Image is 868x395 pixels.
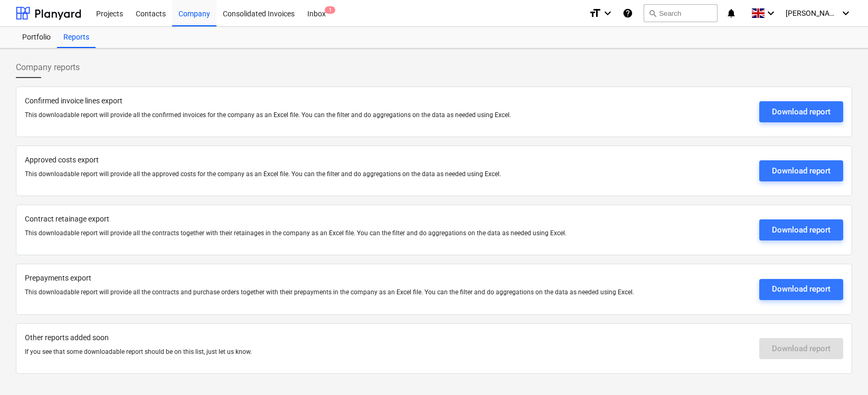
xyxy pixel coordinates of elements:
[786,9,838,17] span: [PERSON_NAME] Zdanaviciene
[815,344,868,395] iframe: Chat Widget
[765,7,777,20] i: keyboard_arrow_down
[25,155,751,166] p: Approved costs export
[772,282,831,296] div: Download report
[644,4,718,22] button: Search
[772,105,831,119] div: Download report
[325,6,335,14] span: 1
[759,160,843,181] button: Download report
[16,61,80,74] span: Company reports
[25,229,751,238] p: This downloadable report will provide all the contracts together with their retainages in the com...
[16,27,57,48] a: Portfolio
[25,111,751,120] p: This downloadable report will provide all the confirmed invoices for the company as an Excel file...
[839,7,852,20] i: keyboard_arrow_down
[57,27,96,48] a: Reports
[759,279,843,300] button: Download report
[25,288,751,297] p: This downloadable report will provide all the contracts and purchase orders together with their p...
[25,170,751,179] p: This downloadable report will provide all the approved costs for the company as an Excel file. Yo...
[25,95,751,107] p: Confirmed invoice lines export
[25,273,751,284] p: Prepayments export
[772,164,831,178] div: Download report
[772,223,831,237] div: Download report
[25,348,751,357] p: If you see that some downloadable report should be on this list, just let us know.
[601,7,614,20] i: keyboard_arrow_down
[759,101,843,122] button: Download report
[648,9,657,17] span: search
[589,7,601,20] i: format_size
[726,7,737,20] i: notifications
[25,214,751,225] p: Contract retainage export
[25,332,751,343] p: Other reports added soon
[622,7,633,20] i: Knowledge base
[759,219,843,240] button: Download report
